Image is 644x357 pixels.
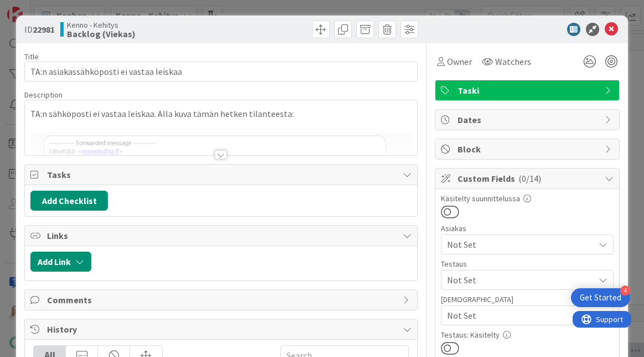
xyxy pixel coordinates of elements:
div: Testaus [441,260,614,268]
div: Testaus: Käsitelty [441,331,614,339]
span: Taski [458,84,599,97]
div: Käsitelty suunnittelussa [441,195,614,202]
button: Add Checklist [30,191,108,211]
span: Support [23,2,50,15]
span: Links [47,229,397,242]
div: 4 [620,285,630,295]
div: Get Started [580,292,621,303]
div: Asiakas [441,225,614,232]
span: Tasks [47,168,397,181]
b: Backlog (Viekas) [67,29,136,38]
input: type card name here... [24,62,418,81]
span: Owner [447,55,472,68]
span: Description [24,90,63,100]
button: Add Link [30,252,91,272]
span: Not Set [447,238,594,251]
span: ID [24,23,55,36]
span: ( 0/14 ) [518,173,541,184]
span: Dates [458,113,599,126]
span: Not Set [447,273,594,287]
p: TA:n sähköposti ei vastaa leiskaa. Alla kuva tämän hetken tilanteesta: [30,108,412,120]
span: Not Set [447,309,594,322]
b: 22981 [33,24,55,35]
div: [DEMOGRAPHIC_DATA] [441,295,614,303]
span: Watchers [495,55,531,68]
span: Kenno - Kehitys [67,21,136,29]
label: Title [24,52,39,62]
span: History [47,323,397,336]
span: Custom Fields [458,172,599,185]
span: Comments [47,293,397,307]
span: Block [458,142,599,156]
div: Open Get Started checklist, remaining modules: 4 [571,288,630,307]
